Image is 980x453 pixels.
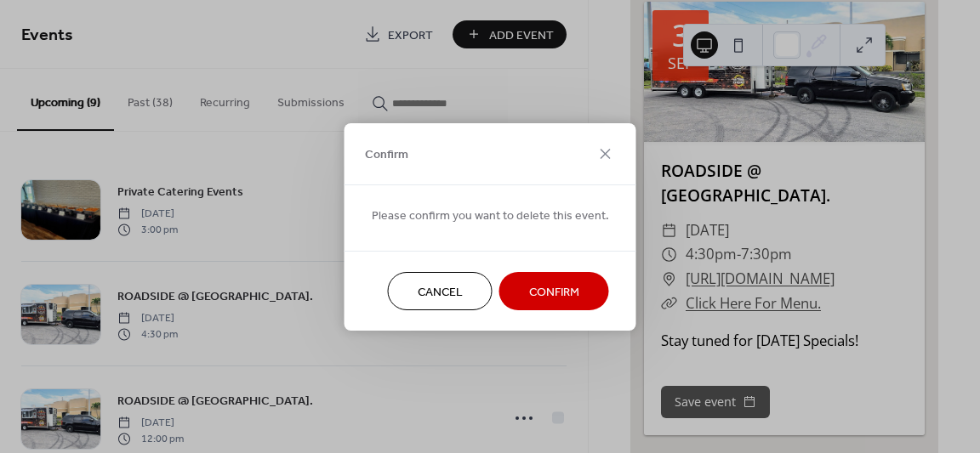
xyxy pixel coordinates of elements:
[372,207,609,224] span: Please confirm you want to delete this event.
[388,272,493,310] button: Cancel
[529,283,579,301] span: Confirm
[365,146,408,164] span: Confirm
[499,272,609,310] button: Confirm
[418,283,463,301] span: Cancel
